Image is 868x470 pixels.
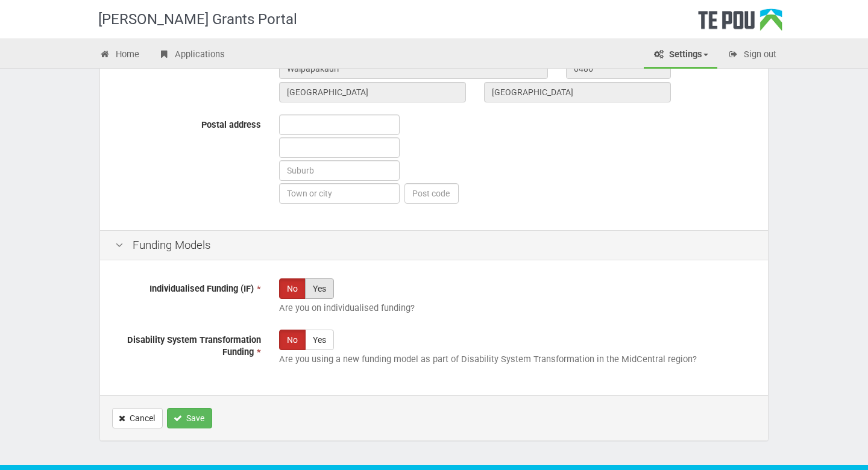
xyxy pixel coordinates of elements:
input: State [279,82,466,102]
input: Post code [404,183,459,204]
span: Postal address [201,119,261,130]
span: Disability System Transformation Funding [127,334,261,358]
a: Cancel [112,408,163,428]
p: Are you using a new funding model as part of Disability System Transformation in the MidCentral r... [279,353,753,366]
label: Yes [305,330,334,350]
button: Save [167,408,212,428]
a: Settings [644,42,717,69]
a: Sign out [719,42,785,69]
a: Home [90,42,148,69]
label: No [279,278,306,299]
input: Country [484,82,671,102]
div: Funding Models [100,230,768,261]
p: Are you on individualised funding? [279,302,753,315]
input: Suburb [279,160,400,181]
label: Yes [305,278,334,299]
span: Individualised Funding (IF) [149,283,254,294]
label: No [279,330,306,350]
div: Te Pou Logo [698,8,782,39]
input: Town or city [279,183,400,204]
a: Applications [149,42,234,69]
